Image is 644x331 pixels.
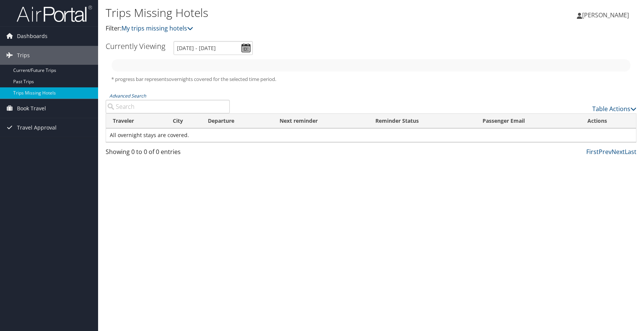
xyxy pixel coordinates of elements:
[106,5,460,21] h1: Trips Missing Hotels
[17,27,48,46] span: Dashboards
[174,41,253,55] input: [DATE] - [DATE]
[369,114,476,128] th: Reminder Status
[582,11,629,19] span: [PERSON_NAME]
[612,148,625,156] a: Next
[273,114,369,128] th: Next reminder
[201,114,272,128] th: Departure: activate to sort column descending
[121,24,193,32] a: My trips missing hotels
[106,147,230,160] div: Showing 0 to 0 of 0 entries
[592,105,636,113] a: Table Actions
[17,118,57,137] span: Travel Approval
[476,114,581,128] th: Passenger Email: activate to sort column ascending
[106,24,460,34] p: Filter:
[111,76,631,83] h5: * progress bar represents overnights covered for the selected time period.
[599,148,612,156] a: Prev
[581,114,636,128] th: Actions
[166,114,201,128] th: City: activate to sort column ascending
[106,128,636,142] td: All overnight stays are covered.
[106,41,165,51] h3: Currently Viewing
[109,93,146,99] a: Advanced Search
[17,99,46,118] span: Book Travel
[586,148,599,156] a: First
[106,100,230,113] input: Advanced Search
[625,148,636,156] a: Last
[17,46,30,65] span: Trips
[106,114,166,128] th: Traveler: activate to sort column ascending
[17,5,92,23] img: airportal-logo.png
[577,4,636,26] a: [PERSON_NAME]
